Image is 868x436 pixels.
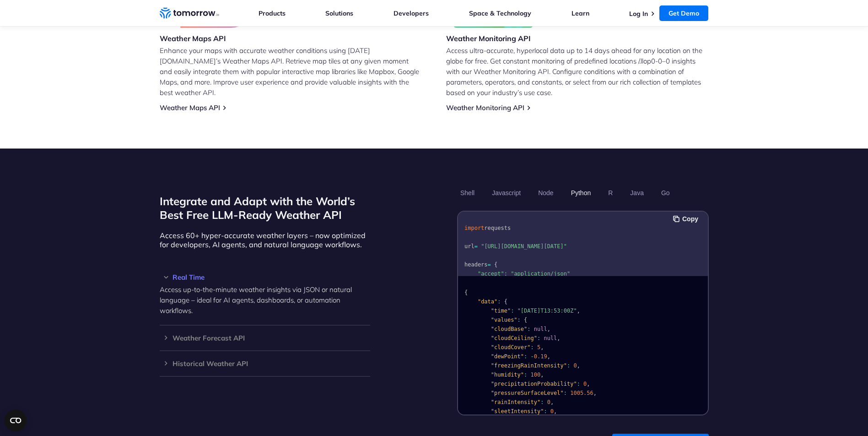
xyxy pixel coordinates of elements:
[491,390,563,396] span: "pressureSurfaceLevel"
[530,344,534,351] span: :
[557,335,560,341] span: ,
[160,33,259,43] h3: Weather Maps API
[491,344,530,351] span: "cloudCover"
[491,326,527,332] span: "cloudBase"
[547,353,550,360] span: ,
[530,372,540,378] span: 100
[469,9,531,17] a: Space & Technology
[446,45,709,98] p: Access ultra-accurate, hyperlocal data up to 14 days ahead for any location on the globe for free...
[567,185,594,201] button: Python
[481,243,567,250] span: "[URL][DOMAIN_NAME][DATE]"
[573,362,577,369] span: 0
[550,399,553,405] span: ,
[554,408,557,415] span: ,
[534,326,547,332] span: null
[627,185,647,201] button: Java
[446,33,534,43] h3: Weather Monitoring API
[457,185,478,201] button: Shell
[477,271,504,277] span: "accept"
[530,353,534,360] span: -
[491,408,544,415] span: "sleetIntensity"
[477,298,497,305] span: "data"
[484,225,511,231] span: requests
[160,194,370,222] h2: Integrate and Adapt with the World’s Best Free LLM-Ready Weather API
[540,372,544,378] span: ,
[629,10,648,18] a: Log In
[474,243,477,250] span: =
[605,185,616,201] button: R
[587,381,590,387] span: ,
[566,362,570,369] span: :
[489,185,524,201] button: Javascript
[487,261,491,268] span: =
[511,308,514,314] span: :
[491,335,537,341] span: "cloudCeiling"
[464,225,484,231] span: import
[537,344,540,351] span: 5
[504,298,507,305] span: {
[540,399,544,405] span: :
[160,45,422,98] p: Enhance your maps with accurate weather conditions using [DATE][DOMAIN_NAME]’s Weather Maps API. ...
[464,289,468,296] span: {
[524,317,527,323] span: {
[570,390,593,396] span: 1005.56
[464,261,488,268] span: headers
[550,408,553,415] span: 0
[527,326,530,332] span: :
[540,344,544,351] span: ,
[160,103,220,112] a: Weather Maps API
[673,214,701,224] button: Copy
[464,243,474,250] span: url
[547,326,550,332] span: ,
[394,9,429,17] a: Developers
[160,284,370,316] p: Access up-to-the-minute weather insights via JSON or natural language – ideal for AI agents, dash...
[593,390,596,396] span: ,
[160,335,370,341] h3: Weather Forecast API
[325,9,353,17] a: Solutions
[544,408,547,415] span: :
[659,5,708,21] a: Get Demo
[491,381,577,387] span: "precipitationProbability"
[491,317,517,323] span: "values"
[494,261,497,268] span: {
[544,335,557,341] span: null
[577,308,580,314] span: ,
[491,399,540,405] span: "rainIntensity"
[491,308,510,314] span: "time"
[571,9,589,17] a: Learn
[534,353,547,360] span: 0.19
[259,9,286,17] a: Products
[547,399,550,405] span: 0
[658,185,673,201] button: Go
[446,103,524,112] a: Weather Monitoring API
[517,308,577,314] span: "[DATE]T13:53:00Z"
[160,360,370,367] h3: Historical Weather API
[524,372,527,378] span: :
[504,271,507,277] span: :
[537,335,540,341] span: :
[535,185,556,201] button: Node
[563,390,566,396] span: :
[583,381,587,387] span: 0
[160,231,370,249] p: Access 60+ hyper-accurate weather layers – now optimized for developers, AI agents, and natural l...
[577,381,580,387] span: :
[5,409,27,431] button: Open CMP widget
[160,6,219,20] a: Home link
[511,271,570,277] span: "application/json"
[524,353,527,360] span: :
[577,362,580,369] span: ,
[497,298,501,305] span: :
[517,317,520,323] span: :
[491,372,523,378] span: "humidity"
[160,274,370,281] h3: Real Time
[491,353,523,360] span: "dewPoint"
[491,362,566,369] span: "freezingRainIntensity"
